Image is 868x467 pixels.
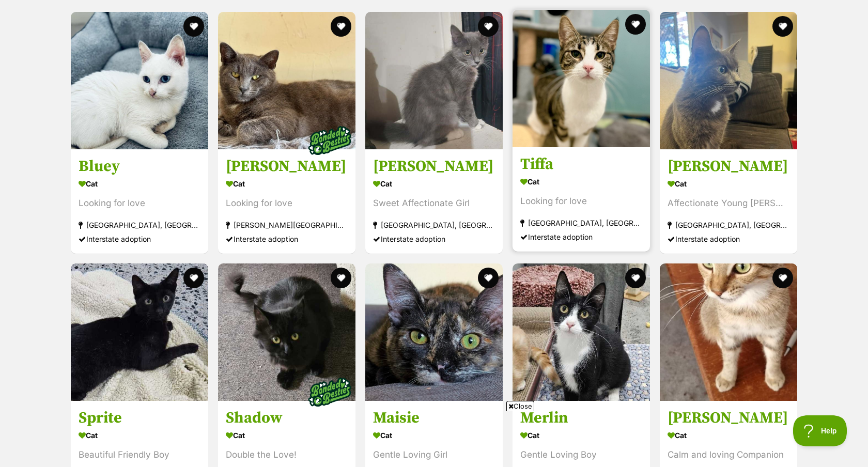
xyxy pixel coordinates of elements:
[478,268,499,288] button: favourite
[79,218,200,232] div: [GEOGRAPHIC_DATA], [GEOGRAPHIC_DATA]
[513,10,650,147] img: Tiffa
[373,176,495,191] div: Cat
[226,218,348,232] div: [PERSON_NAME][GEOGRAPHIC_DATA][PERSON_NAME], [GEOGRAPHIC_DATA]
[331,16,351,37] button: favourite
[520,174,642,189] div: Cat
[668,428,789,443] div: Cat
[79,409,200,428] h3: Sprite
[183,268,204,288] button: favourite
[373,196,495,210] div: Sweet Affectionate Girl
[373,232,495,246] div: Interstate adoption
[79,196,200,210] div: Looking for love
[79,448,200,462] div: Beautiful Friendly Boy
[183,415,685,462] iframe: Advertisement
[772,16,793,37] button: favourite
[71,263,208,401] img: Sprite
[71,149,208,254] a: Bluey Cat Looking for love [GEOGRAPHIC_DATA], [GEOGRAPHIC_DATA] Interstate adoption favourite
[668,218,789,232] div: [GEOGRAPHIC_DATA], [GEOGRAPHIC_DATA]
[71,12,208,149] img: Bluey
[365,263,503,401] img: Maisie
[226,196,348,210] div: Looking for love
[513,147,650,252] a: Tiffa Cat Looking for love [GEOGRAPHIC_DATA], [GEOGRAPHIC_DATA] Interstate adoption favourite
[218,263,355,401] img: Shadow
[660,149,797,254] a: [PERSON_NAME] Cat Affectionate Young [PERSON_NAME] [GEOGRAPHIC_DATA], [GEOGRAPHIC_DATA] Interstat...
[365,12,503,149] img: Taylor
[520,230,642,244] div: Interstate adoption
[478,16,499,37] button: favourite
[79,232,200,246] div: Interstate adoption
[304,115,355,166] img: bonded besties
[668,232,789,246] div: Interstate adoption
[520,154,642,174] h3: Tiffa
[218,149,355,254] a: [PERSON_NAME] Cat Looking for love [PERSON_NAME][GEOGRAPHIC_DATA][PERSON_NAME], [GEOGRAPHIC_DATA]...
[365,149,503,254] a: [PERSON_NAME] Cat Sweet Affectionate Girl [GEOGRAPHIC_DATA], [GEOGRAPHIC_DATA] Interstate adoptio...
[506,401,534,411] span: Close
[331,268,351,288] button: favourite
[373,409,495,428] h3: Maisie
[625,268,646,288] button: favourite
[668,157,789,176] h3: [PERSON_NAME]
[513,263,650,401] img: Merlin
[793,415,847,446] iframe: Help Scout Beacon - Open
[668,176,789,191] div: Cat
[660,12,797,149] img: Natasha
[226,176,348,191] div: Cat
[373,157,495,176] h3: [PERSON_NAME]
[226,232,348,246] div: Interstate adoption
[668,409,789,428] h3: [PERSON_NAME]
[226,409,348,428] h3: Shadow
[218,12,355,149] img: Ivan
[520,409,642,428] h3: Merlin
[625,14,646,35] button: favourite
[668,448,789,462] div: Calm and loving Companion
[520,216,642,230] div: [GEOGRAPHIC_DATA], [GEOGRAPHIC_DATA]
[373,218,495,232] div: [GEOGRAPHIC_DATA], [GEOGRAPHIC_DATA]
[226,157,348,176] h3: [PERSON_NAME]
[304,367,355,418] img: bonded besties
[79,157,200,176] h3: Bluey
[772,268,793,288] button: favourite
[79,176,200,191] div: Cat
[520,194,642,208] div: Looking for love
[668,196,789,210] div: Affectionate Young [PERSON_NAME]
[79,428,200,443] div: Cat
[660,263,797,401] img: Nora
[183,16,204,37] button: favourite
